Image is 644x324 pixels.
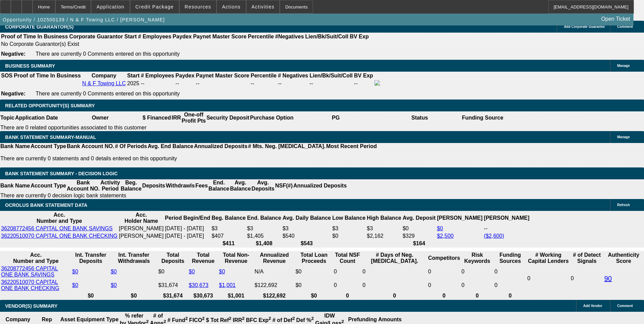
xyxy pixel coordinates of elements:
span: Refresh [617,203,630,207]
td: $3 [282,225,331,232]
div: $122,692 [255,282,294,288]
td: 0 [461,279,493,292]
th: $164 [402,240,436,247]
b: Paydex [176,73,195,78]
td: -- [309,80,353,87]
th: Purchase Option [250,111,294,124]
b: Corporate Guarantor [69,34,123,39]
a: $0 [189,269,195,274]
td: $3 [367,225,402,232]
th: $0 [110,292,157,299]
span: VENDOR(S) SUMMARY [5,303,57,309]
th: Bank Account NO. [67,143,115,150]
img: facebook-icon.png [374,80,380,86]
th: Annualized Deposits [194,143,247,150]
th: Proof of Time In Business [14,72,81,79]
th: Low Balance [332,212,366,224]
th: SOS [1,72,13,79]
b: Start [127,73,140,78]
th: Most Recent Period [326,143,377,150]
th: # Days of Neg. [MEDICAL_DATA]. [362,252,427,265]
th: Total Deposits [158,252,188,265]
th: Annualized Deposits [293,179,347,192]
td: [DATE] - [DATE] [165,233,210,239]
a: 36208772456 CAPITAL ONE BANK SAVINGS [1,266,58,277]
a: $1,001 [219,282,236,288]
a: 90 [604,275,612,282]
th: Security Deposit [206,111,250,124]
th: Deposits [142,179,166,192]
sup: 2 [242,316,244,321]
th: Owner [58,111,142,124]
b: Paynet Master Score [196,73,249,78]
th: Sum of the Total NSF Count and Total Overdraft Fee Count from Ocrolus [333,252,361,265]
a: $0 [72,269,78,274]
th: Authenticity Score [604,252,643,265]
td: $0 [295,265,333,278]
b: Company [5,317,30,322]
a: $0 [437,226,443,231]
th: Total Revenue [188,252,218,265]
th: Account Type [30,143,67,150]
td: 0 [362,279,427,292]
b: #Negatives [275,34,304,39]
b: Lien/Bk/Suit/Coll [310,73,353,78]
th: End. Balance [247,212,281,224]
th: Fees [195,179,208,192]
th: Avg. End Balance [147,143,194,150]
th: [PERSON_NAME] [483,212,530,224]
td: 0 [494,279,526,292]
b: # Employees [138,34,171,39]
b: Percentile [251,73,276,78]
b: Def % [296,317,314,323]
td: N/A [254,265,295,278]
button: Credit Package [130,0,179,13]
th: Funding Source [462,111,504,124]
sup: 2 [202,316,204,321]
th: Bank Account NO. [67,179,100,192]
a: N & F Towing LLC [82,80,126,86]
td: $3 [332,225,366,232]
a: $0 [219,269,225,274]
td: 0 [333,265,361,278]
span: Comment [617,304,633,308]
button: Application [91,0,129,13]
a: $0 [72,282,78,288]
b: # Negatives [278,73,308,78]
td: 0 [494,265,526,278]
div: -- [251,80,276,87]
sup: 2 [342,319,344,324]
b: Paynet Master Score [193,34,246,39]
th: # Mts. Neg. [MEDICAL_DATA]. [248,143,326,150]
b: FICO [189,317,205,323]
td: -- [354,80,373,87]
a: $0 [111,282,117,288]
sup: 2 [292,316,295,321]
td: $1,405 [247,233,281,239]
span: Opportunity / 102500139 / N & F Towing LLC / [PERSON_NAME] [3,17,165,22]
td: $0 [158,265,188,278]
a: 36208772456 CAPITAL ONE BANK SAVINGS [1,226,113,231]
b: Negative: [1,51,25,57]
th: Acc. Number and Type [1,212,118,224]
a: 36220510070 CAPITAL ONE BANK CHECKING [1,279,59,291]
a: 36220510070 CAPITAL ONE BANK CHECKING [1,233,117,239]
th: 0 [333,292,361,299]
span: Add Corporate Guarantor [564,25,605,29]
td: [DATE] - [DATE] [165,225,210,232]
span: Manage [617,64,630,68]
sup: 2 [146,319,148,324]
a: $30,673 [189,282,208,288]
th: Risk Keywords [461,252,493,265]
th: $0 [72,292,110,299]
th: Funding Sources [494,252,526,265]
td: $0 [295,279,333,292]
th: Competitors [428,252,460,265]
th: IRR [171,111,181,124]
b: Paydex [173,34,192,39]
sup: 2 [185,316,188,321]
button: Resources [180,0,216,13]
p: There are currently 0 statements and 0 details entered on this opportunity [0,156,377,162]
th: $ Financed [142,111,171,124]
th: Acc. Number and Type [1,252,71,265]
